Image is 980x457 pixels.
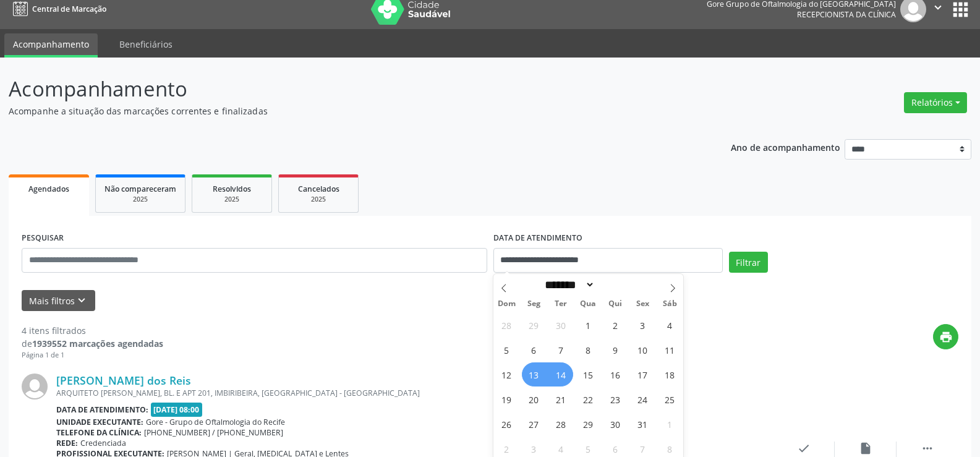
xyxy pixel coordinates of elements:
[549,412,573,436] span: Outubro 28, 2025
[576,412,600,436] span: Outubro 29, 2025
[56,374,191,387] a: [PERSON_NAME] dos Reis
[80,438,126,448] span: Credenciada
[151,403,203,417] span: [DATE] 08:00
[631,313,655,337] span: Outubro 3, 2025
[520,300,547,308] span: Seg
[729,252,768,273] button: Filtrar
[549,362,573,387] span: Outubro 14, 2025
[904,92,967,113] button: Relatórios
[603,338,628,362] span: Outubro 9, 2025
[56,388,773,398] div: ARQUITETO [PERSON_NAME], BL. E APT 201, IMBIRIBEIRA, [GEOGRAPHIC_DATA] - [GEOGRAPHIC_DATA]
[288,195,349,204] div: 2025
[522,362,546,387] span: Outubro 13, 2025
[549,338,573,362] span: Outubro 7, 2025
[576,313,600,337] span: Outubro 1, 2025
[576,387,600,411] span: Outubro 22, 2025
[631,338,655,362] span: Outubro 10, 2025
[658,313,682,337] span: Outubro 4, 2025
[933,324,958,349] button: print
[658,412,682,436] span: Novembro 1, 2025
[603,313,628,337] span: Outubro 2, 2025
[522,387,546,411] span: Outubro 20, 2025
[603,362,628,387] span: Outubro 16, 2025
[631,387,655,411] span: Outubro 24, 2025
[658,362,682,387] span: Outubro 18, 2025
[111,33,181,55] a: Beneficiários
[495,362,519,387] span: Outubro 12, 2025
[22,337,163,350] div: de
[22,229,64,248] label: PESQUISAR
[595,278,636,291] input: Year
[549,387,573,411] span: Outubro 21, 2025
[201,195,263,204] div: 2025
[603,412,628,436] span: Outubro 30, 2025
[797,9,896,20] span: Recepcionista da clínica
[522,313,546,337] span: Setembro 29, 2025
[731,139,840,155] p: Ano de acompanhamento
[493,300,521,308] span: Dom
[495,313,519,337] span: Setembro 28, 2025
[32,4,106,14] span: Central de Marcação
[522,412,546,436] span: Outubro 27, 2025
[631,412,655,436] span: Outubro 31, 2025
[495,338,519,362] span: Outubro 5, 2025
[658,387,682,411] span: Outubro 25, 2025
[28,184,69,194] span: Agendados
[522,338,546,362] span: Outubro 6, 2025
[629,300,656,308] span: Sex
[603,387,628,411] span: Outubro 23, 2025
[541,278,595,291] select: Month
[495,387,519,411] span: Outubro 19, 2025
[576,362,600,387] span: Outubro 15, 2025
[56,404,148,415] b: Data de atendimento:
[658,338,682,362] span: Outubro 11, 2025
[797,442,811,455] i: check
[56,438,78,448] b: Rede:
[4,33,98,58] a: Acompanhamento
[75,294,88,307] i: keyboard_arrow_down
[22,290,95,312] button: Mais filtroskeyboard_arrow_down
[144,427,283,438] span: [PHONE_NUMBER] / [PHONE_NUMBER]
[547,300,574,308] span: Ter
[939,330,953,344] i: print
[656,300,683,308] span: Sáb
[22,350,163,361] div: Página 1 de 1
[56,417,143,427] b: Unidade executante:
[104,184,176,194] span: Não compareceram
[22,374,48,399] img: img
[22,324,163,337] div: 4 itens filtrados
[859,442,872,455] i: insert_drive_file
[576,338,600,362] span: Outubro 8, 2025
[631,362,655,387] span: Outubro 17, 2025
[602,300,629,308] span: Qui
[32,338,163,349] strong: 1939552 marcações agendadas
[9,74,683,105] p: Acompanhamento
[931,1,945,14] i: 
[495,412,519,436] span: Outubro 26, 2025
[574,300,602,308] span: Qua
[146,417,285,427] span: Gore - Grupo de Oftalmologia do Recife
[9,105,683,117] p: Acompanhe a situação das marcações correntes e finalizadas
[493,229,582,248] label: DATA DE ATENDIMENTO
[56,427,142,438] b: Telefone da clínica:
[104,195,176,204] div: 2025
[213,184,251,194] span: Resolvidos
[549,313,573,337] span: Setembro 30, 2025
[298,184,339,194] span: Cancelados
[921,442,934,455] i: 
